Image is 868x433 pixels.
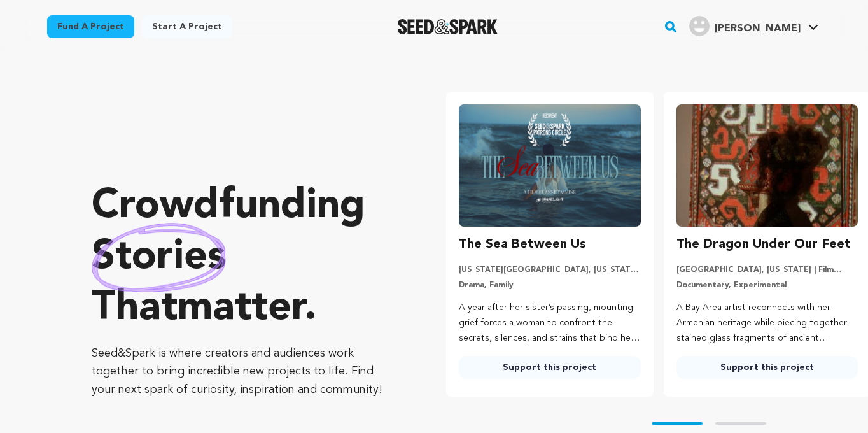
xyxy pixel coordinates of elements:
span: Joseph K.'s Profile [687,13,821,40]
span: [PERSON_NAME] [715,24,801,34]
a: Fund a project [47,15,134,38]
a: Support this project [676,356,858,379]
a: Support this project [459,356,640,379]
img: hand sketched image [92,223,226,292]
img: The Sea Between Us image [459,104,640,227]
h3: The Dragon Under Our Feet [676,234,851,255]
p: A Bay Area artist reconnects with her Armenian heritage while piecing together stained glass frag... [676,301,858,346]
h3: The Sea Between Us [459,234,586,255]
p: Documentary, Experimental [676,280,858,290]
img: The Dragon Under Our Feet image [676,104,858,227]
a: Start a project [142,15,232,38]
img: Seed&Spark Logo Dark Mode [398,19,498,34]
p: Crowdfunding that . [92,181,395,334]
span: matter [178,288,304,329]
div: Joseph K.'s Profile [689,16,801,36]
a: Seed&Spark Homepage [398,19,498,34]
img: user.png [689,16,710,36]
p: Seed&Spark is where creators and audiences work together to bring incredible new projects to life... [92,344,395,399]
p: A year after her sister’s passing, mounting grief forces a woman to confront the secrets, silence... [459,301,640,346]
a: Joseph K.'s Profile [687,13,821,36]
p: [GEOGRAPHIC_DATA], [US_STATE] | Film Feature [676,265,858,275]
p: [US_STATE][GEOGRAPHIC_DATA], [US_STATE] | Film Short [459,265,640,275]
p: Drama, Family [459,280,640,290]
